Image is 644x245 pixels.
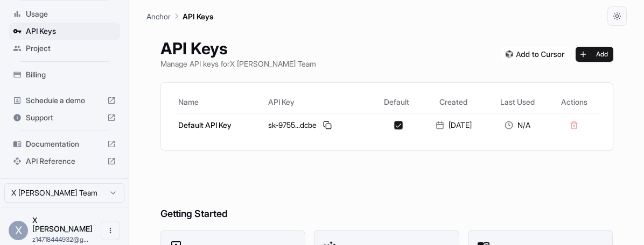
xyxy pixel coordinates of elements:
[9,40,120,57] div: Project
[268,119,368,132] div: sk-9755...dcbe
[372,91,421,113] th: Default
[160,163,613,222] h6: Getting Started
[486,91,549,113] th: Last Used
[146,11,171,22] p: Anchor
[9,66,120,83] div: Billing
[146,10,213,22] nav: breadcrumb
[425,120,482,131] div: [DATE]
[174,113,264,137] td: Default API Key
[9,92,120,109] div: Schedule a demo
[26,112,103,123] span: Support
[26,43,116,54] span: Project
[9,109,120,126] div: Support
[160,58,316,69] p: Manage API keys for X [PERSON_NAME] Team
[501,47,569,62] img: Add anchorbrowser MCP server to Cursor
[9,5,120,23] div: Usage
[183,11,213,22] p: API Keys
[32,235,88,243] span: z14718444932@gmail.com
[26,69,116,80] span: Billing
[174,91,264,113] th: Name
[26,26,116,37] span: API Keys
[101,221,120,240] button: Open menu
[26,9,116,19] span: Usage
[549,91,600,113] th: Actions
[26,156,103,167] span: API Reference
[9,221,28,240] div: X
[421,91,486,113] th: Created
[160,39,316,58] h1: API Keys
[26,95,103,106] span: Schedule a demo
[321,119,334,132] button: Copy API key
[264,91,372,113] th: API Key
[26,139,103,149] span: Documentation
[32,215,93,233] span: X Jason
[491,120,544,131] div: N/A
[9,23,120,40] div: API Keys
[576,47,613,62] button: Add
[9,135,120,153] div: Documentation
[9,153,120,170] div: API Reference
